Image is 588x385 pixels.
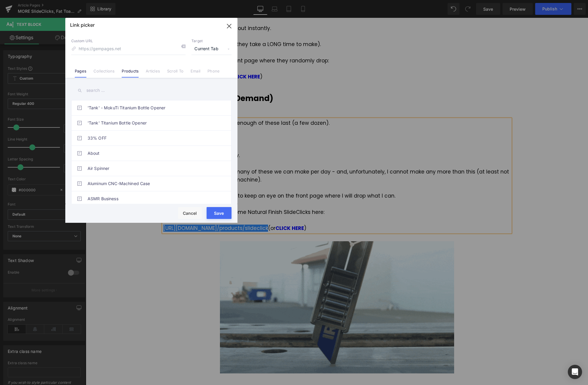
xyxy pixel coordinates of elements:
a: About [88,146,218,161]
a: Air Spinner [88,161,218,176]
button: Save [207,207,232,219]
a: Aluminum CNC-Machined Case [88,176,218,191]
div: BUT... [77,118,425,126]
div: (or ) [77,55,425,63]
div: Every Fat Toad seems to sell out instantly. [77,7,425,15]
a: ASMR Business [88,191,218,206]
p: Custom URL [71,39,186,43]
div: I thought I made more than enough of these last (a few dozen). [77,101,425,109]
span: Current Tab [191,43,232,55]
a: CLICK HERE [190,207,218,214]
p: Target [191,39,232,43]
a: Collections [93,69,115,78]
a: [URL][DOMAIN_NAME] [77,55,138,62]
div: We have more trickling out (they take a LONG time to make). [77,23,425,31]
a: CLICK HERE [146,55,174,62]
a: 33% OFF [88,131,218,146]
p: Link picker [70,22,95,28]
a: 'Tank' - MokuTi Titanium Bottle Opener [88,100,218,115]
a: Pages [75,69,86,78]
a: 'Tank' Titanium Bottle Opener [88,116,218,130]
button: Cancel [178,207,202,219]
div: So, for now, the best place is to keep an eye on the front page where I will drop what I can. [77,174,425,182]
a: Scroll To [167,69,183,78]
div: The place to watch is the front page where they randomly drop: [77,39,425,47]
input: https://gempages.net [71,43,186,55]
a: Articles [146,69,160,78]
a: Email [191,69,200,78]
div: However, [DATE], I do have some Natural Finish SlideClicks here: [77,190,425,198]
a: Products [122,69,139,78]
a: Phone [207,69,220,78]
div: We are fairly limited in how many of these we can make per day - and, unfortunately, I cannot mak... [77,150,425,166]
div: They all sold out fairly quickly. [77,134,425,142]
div: (or ) [77,206,425,214]
input: search ... [71,84,232,97]
a: [URL][DOMAIN_NAME]/products/slideclick [77,207,182,214]
div: Open Intercom Messenger [568,365,582,379]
